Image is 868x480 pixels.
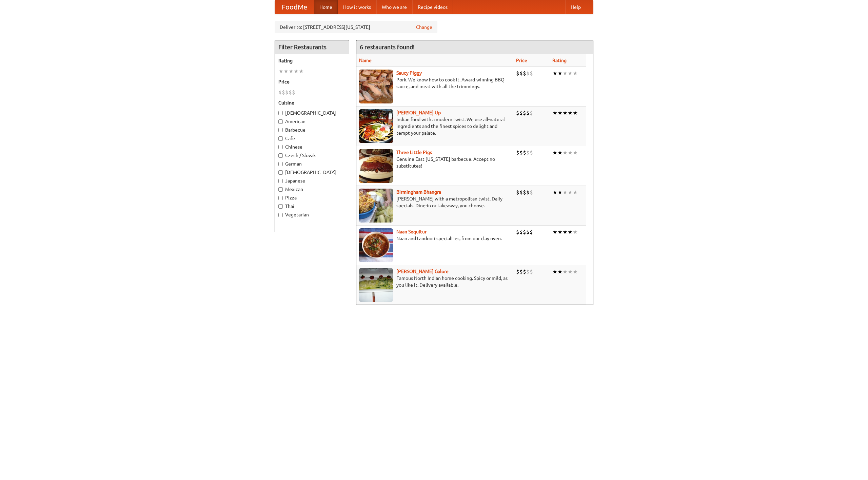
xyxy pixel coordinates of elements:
[278,128,283,132] input: Barbecue
[360,44,415,50] ng-pluralize: 6 restaurants found!
[278,177,346,184] label: Japanese
[573,228,578,236] li: ★
[557,189,563,196] li: ★
[396,110,441,115] a: [PERSON_NAME] Up
[526,228,530,236] li: $
[526,268,530,275] li: $
[563,149,568,156] li: ★
[359,116,511,136] p: Indian food with a modern twist. We use all-natural ingredients and the finest spices to delight ...
[563,228,568,236] li: ★
[530,149,533,156] li: $
[285,89,289,96] li: $
[396,150,432,155] a: Three Little Pigs
[278,89,282,96] li: $
[552,228,557,236] li: ★
[278,143,346,150] label: Chinese
[278,111,283,115] input: [DEMOGRAPHIC_DATA]
[275,0,314,14] a: FoodMe
[299,68,304,75] li: ★
[516,228,519,236] li: $
[557,268,563,275] li: ★
[396,70,422,76] a: Saucy Piggy
[565,0,586,14] a: Help
[278,204,283,209] input: Thai
[359,156,511,169] p: Genuine East [US_STATE] barbecue. Accept no substitutes!
[568,70,573,77] li: ★
[278,213,283,217] input: Vegetarian
[278,127,346,133] label: Barbecue
[359,235,511,242] p: Naan and tandoori specialties, from our clay oven.
[278,136,283,141] input: Cafe
[526,189,530,196] li: $
[516,109,519,117] li: $
[359,268,393,302] img: currygalore.jpg
[278,153,283,158] input: Czech / Slovak
[573,149,578,156] li: ★
[278,186,346,193] label: Mexican
[289,89,292,96] li: $
[396,269,449,274] a: [PERSON_NAME] Galore
[568,228,573,236] li: ★
[530,70,533,77] li: $
[416,24,432,31] a: Change
[359,149,393,183] img: littlepigs.jpg
[516,70,519,77] li: $
[568,268,573,275] li: ★
[568,189,573,196] li: ★
[278,99,346,106] h5: Cuisine
[552,189,557,196] li: ★
[519,149,523,156] li: $
[283,68,289,75] li: ★
[278,194,346,201] label: Pizza
[523,189,526,196] li: $
[523,109,526,117] li: $
[359,76,511,90] p: Pork. We know how to cook it. Award-winning BBQ sauce, and meat with all the trimmings.
[278,170,283,175] input: [DEMOGRAPHIC_DATA]
[289,68,294,75] li: ★
[552,268,557,275] li: ★
[573,268,578,275] li: ★
[530,268,533,275] li: $
[519,109,523,117] li: $
[396,189,441,195] a: Birmingham Bhangra
[523,70,526,77] li: $
[530,109,533,117] li: $
[552,149,557,156] li: ★
[278,145,283,149] input: Chinese
[573,109,578,117] li: ★
[516,189,519,196] li: $
[552,70,557,77] li: ★
[557,228,563,236] li: ★
[275,21,437,33] div: Deliver to: [STREET_ADDRESS][US_STATE]
[519,228,523,236] li: $
[294,68,299,75] li: ★
[523,149,526,156] li: $
[552,109,557,117] li: ★
[278,78,346,85] h5: Price
[563,109,568,117] li: ★
[563,189,568,196] li: ★
[530,228,533,236] li: $
[314,0,338,14] a: Home
[359,228,393,262] img: naansequitur.jpg
[568,109,573,117] li: ★
[278,179,283,183] input: Japanese
[396,229,427,234] a: Naan Sequitur
[519,268,523,275] li: $
[568,149,573,156] li: ★
[530,189,533,196] li: $
[526,109,530,117] li: $
[563,70,568,77] li: ★
[523,228,526,236] li: $
[523,268,526,275] li: $
[278,68,283,75] li: ★
[359,70,393,103] img: saucy.jpg
[526,70,530,77] li: $
[573,189,578,196] li: ★
[552,58,567,63] a: Rating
